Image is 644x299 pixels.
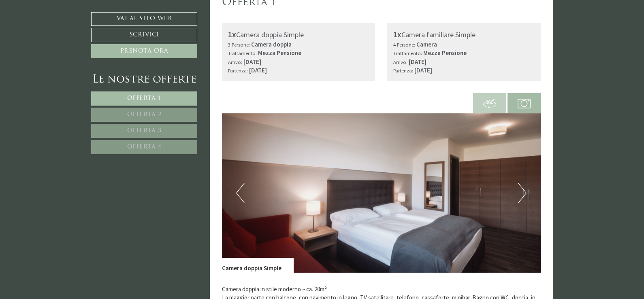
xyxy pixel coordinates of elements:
[6,21,111,45] div: Buon giorno, come possiamo aiutarla?
[275,213,320,227] button: Invia
[393,50,422,56] small: Trattamento:
[236,183,245,203] button: Previous
[423,49,467,57] b: Mezza Pensione
[222,113,541,273] img: image
[409,58,426,66] b: [DATE]
[228,67,248,74] small: Partenza:
[91,72,197,87] div: Le nostre offerte
[393,67,413,74] small: Partenza:
[91,12,197,26] a: Vai al sito web
[416,40,437,48] b: Camera
[228,41,250,48] small: 3 Persone:
[518,183,527,203] button: Next
[243,58,261,66] b: [DATE]
[12,23,107,29] div: Montis – Active Nature Spa
[251,40,292,48] b: Camera doppia
[393,59,407,65] small: Arrivo:
[518,97,531,110] img: camera.svg
[145,6,175,19] div: lunedì
[12,38,107,43] small: 18:19
[483,97,496,110] img: 360-grad.svg
[249,66,267,74] b: [DATE]
[393,41,415,48] small: 4 Persone:
[393,29,535,40] div: Camera familiare Simple
[127,112,162,118] span: Offerta 2
[393,29,401,39] b: 1x
[127,128,162,134] span: Offerta 3
[228,50,257,56] small: Trattamento:
[127,144,162,150] span: Offerta 4
[228,59,242,65] small: Arrivo:
[228,29,369,40] div: Camera doppia Simple
[91,44,197,58] a: Prenota ora
[414,66,432,74] b: [DATE]
[91,28,197,42] a: Scrivici
[222,258,294,272] div: Camera doppia Simple
[258,49,301,57] b: Mezza Pensione
[127,95,162,102] span: Offerta 1
[228,29,236,39] b: 1x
